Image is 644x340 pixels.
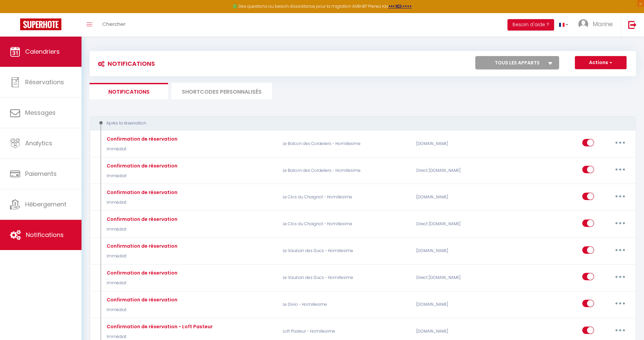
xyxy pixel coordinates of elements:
[105,334,213,340] p: Immédiat
[105,323,213,330] div: Confirmation de réservation - Loft Pasteur
[105,307,177,313] p: Immédiat
[105,162,177,169] div: Confirmation de réservation
[105,199,177,206] p: Immédiat
[105,296,177,303] div: Confirmation de réservation
[278,161,412,180] p: Le Balcon des Cordeliers - Homillesime
[412,214,501,234] div: Direct [DOMAIN_NAME]
[25,47,60,56] span: Calendriers
[105,226,177,233] p: Immédiat
[412,295,501,314] div: [DOMAIN_NAME]
[105,253,177,259] p: Immédiat
[25,78,64,86] span: Réservations
[105,146,177,152] p: Immédiat
[578,19,588,29] img: ...
[25,139,52,147] span: Analytics
[95,56,155,71] h3: Notifications
[278,241,412,261] p: Le Vauban des Ducs - Homillesime
[25,169,57,178] span: Paiements
[26,231,64,239] span: Notifications
[96,120,619,127] div: Après la réservation
[412,161,501,180] div: Direct [DOMAIN_NAME]
[278,214,412,234] p: Le Clos du Chaignot - Homillesime
[628,20,637,29] img: logout
[105,269,177,277] div: Confirmation de réservation
[171,83,272,99] li: SHORTCODES PERSONNALISÉS
[278,268,412,287] p: Le Vauban des Ducs - Homillesime
[105,135,177,143] div: Confirmation de réservation
[278,134,412,153] p: Le Balcon des Cordeliers - Homillesime
[575,56,627,69] button: Actions
[105,173,177,179] p: Immédiat
[97,13,130,37] a: Chercher
[105,280,177,286] p: Immédiat
[412,268,501,287] div: Direct [DOMAIN_NAME]
[507,19,554,31] button: Besoin d'aide ?
[105,215,177,223] div: Confirmation de réservation
[25,200,66,208] span: Hébergement
[25,108,56,117] span: Messages
[20,18,61,30] img: Super Booking
[90,83,168,99] li: Notifications
[278,188,412,207] p: Le Clos du Chaignot - Homillesime
[278,295,412,314] p: Le Divio - Homillesime
[573,13,621,37] a: ... Marine
[412,241,501,261] div: [DOMAIN_NAME]
[388,3,412,9] a: >>> ICI <<<<
[105,242,177,250] div: Confirmation de réservation
[102,20,125,28] span: Chercher
[105,189,177,196] div: Confirmation de réservation
[412,188,501,207] div: [DOMAIN_NAME]
[412,134,501,153] div: [DOMAIN_NAME]
[593,20,613,28] span: Marine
